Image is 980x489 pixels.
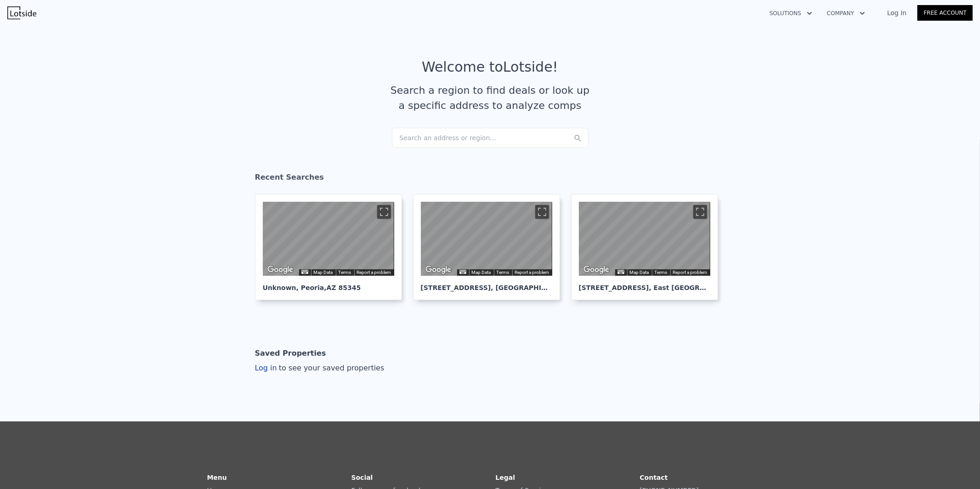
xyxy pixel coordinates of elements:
a: Terms (opens in new tab) [339,270,351,275]
div: Welcome to Lotside ! [422,59,558,75]
div: Unknown , Peoria [263,276,394,292]
img: Lotside [7,6,36,19]
div: [STREET_ADDRESS] , East [GEOGRAPHIC_DATA] [579,276,710,292]
a: Map [STREET_ADDRESS], East [GEOGRAPHIC_DATA] [571,194,725,300]
div: Street View [263,202,394,276]
button: Map Data [630,269,649,276]
a: Map [STREET_ADDRESS], [GEOGRAPHIC_DATA] [413,194,567,300]
div: Log in [255,363,385,374]
img: Google [423,264,453,276]
div: Saved Properties [255,344,326,363]
div: Search an address or region... [392,128,589,148]
div: Map [263,202,394,276]
img: Google [265,264,295,276]
a: Terms (opens in new tab) [655,270,668,275]
button: Toggle fullscreen view [377,205,391,219]
strong: Social [351,474,373,481]
a: Map Unknown, Peoria,AZ 85345 [255,194,409,300]
a: Report a problem [673,270,708,275]
strong: Menu [207,474,227,481]
a: Report a problem [515,270,549,275]
a: Open this area in Google Maps (opens a new window) [581,264,612,276]
div: Search a region to find deals or look up a specific address to analyze comps [387,83,593,113]
div: [STREET_ADDRESS] , [GEOGRAPHIC_DATA] [421,276,552,292]
div: Map [421,202,552,276]
button: Keyboard shortcuts [301,270,308,274]
a: Log In [876,8,918,17]
button: Keyboard shortcuts [459,270,466,274]
button: Toggle fullscreen view [535,205,549,219]
button: Map Data [314,269,333,276]
span: to see your saved properties [277,364,385,372]
a: Report a problem [357,270,391,275]
strong: Legal [496,474,515,481]
button: Keyboard shortcuts [617,270,624,274]
a: Terms (opens in new tab) [497,270,510,275]
button: Company [820,5,872,22]
div: Street View [579,202,710,276]
div: Map [579,202,710,276]
a: Free Account [918,5,973,21]
a: Open this area in Google Maps (opens a new window) [423,264,453,276]
button: Map Data [472,269,491,276]
img: Google [581,264,612,276]
div: Recent Searches [255,165,725,194]
button: Solutions [762,5,820,22]
span: , AZ 85345 [324,284,361,291]
strong: Contact [640,474,668,481]
a: Open this area in Google Maps (opens a new window) [265,264,295,276]
div: Street View [421,202,552,276]
button: Toggle fullscreen view [693,205,707,219]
